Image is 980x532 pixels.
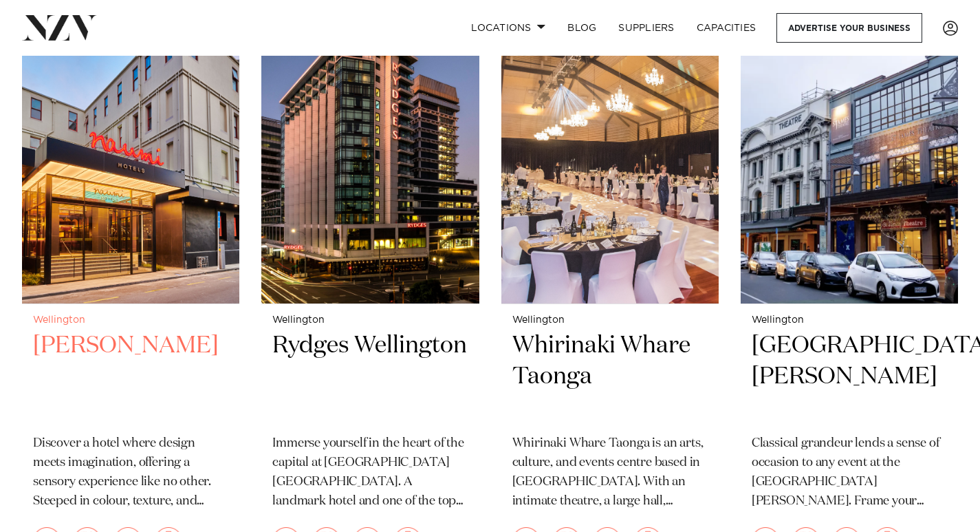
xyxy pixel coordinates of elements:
a: Advertise your business [776,13,922,43]
small: Wellington [272,315,468,326]
small: Wellington [33,315,228,326]
p: Discover a hotel where design meets imagination, offering a sensory experience like no other. Ste... [33,434,228,511]
a: SUPPLIERS [607,13,685,43]
small: Wellington [752,315,947,326]
p: Classical grandeur lends a sense of occasion to any event at the [GEOGRAPHIC_DATA][PERSON_NAME]. ... [752,434,947,511]
h2: Rydges Wellington [272,330,468,423]
h2: [GEOGRAPHIC_DATA][PERSON_NAME] [752,330,947,423]
small: Wellington [512,315,708,326]
a: Capacities [686,13,767,43]
a: Locations [460,13,556,43]
h2: Whirinaki Whare Taonga [512,330,708,423]
a: BLOG [556,13,607,43]
h2: [PERSON_NAME] [33,330,228,423]
p: Whirinaki Whare Taonga is an arts, culture, and events centre based in [GEOGRAPHIC_DATA]. With an... [512,434,708,511]
img: nzv-logo.png [22,15,97,40]
p: Immerse yourself in the heart of the capital at [GEOGRAPHIC_DATA] [GEOGRAPHIC_DATA]. A landmark h... [272,434,468,511]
